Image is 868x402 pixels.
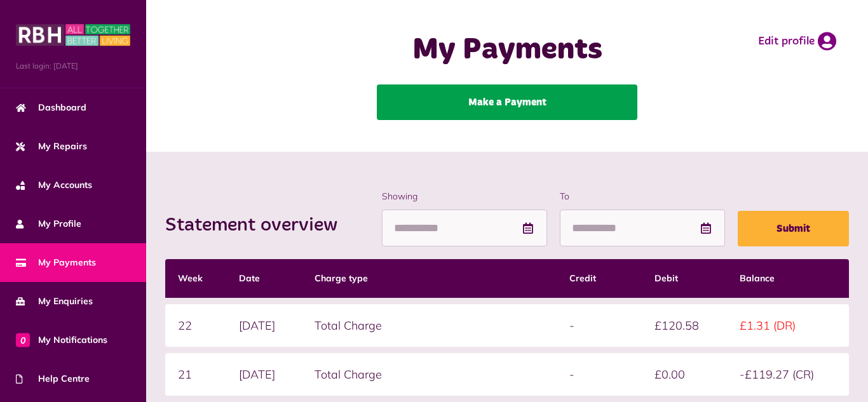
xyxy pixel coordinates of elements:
img: MyRBH [16,22,130,48]
td: £0.00 [642,353,727,396]
th: Balance [727,259,849,298]
td: 21 [165,353,226,396]
th: Charge type [302,259,557,298]
td: £120.58 [642,304,727,347]
td: - [557,353,642,396]
td: [DATE] [226,353,301,396]
button: Submit [738,211,849,246]
td: £1.31 (DR) [727,304,849,347]
th: Credit [557,259,642,298]
td: -£119.27 (CR) [727,353,849,396]
label: Showing [382,190,547,203]
td: 22 [165,304,226,347]
span: My Payments [16,256,96,269]
span: My Accounts [16,178,92,192]
span: Help Centre [16,372,90,385]
th: Week [165,259,226,298]
span: My Enquiries [16,295,93,308]
a: Edit profile [758,32,836,51]
label: To [560,190,725,203]
td: [DATE] [226,304,301,347]
td: - [557,304,642,347]
td: Total Charge [302,353,557,396]
td: Total Charge [302,304,557,347]
th: Date [226,259,301,298]
span: Last login: [DATE] [16,60,130,72]
span: 0 [16,333,30,347]
span: My Repairs [16,140,87,153]
h2: Statement overview [165,214,350,237]
th: Debit [642,259,727,298]
h1: My Payments [339,32,675,69]
span: Dashboard [16,101,86,114]
span: My Notifications [16,333,107,347]
a: Make a Payment [377,84,637,120]
span: My Profile [16,217,81,231]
